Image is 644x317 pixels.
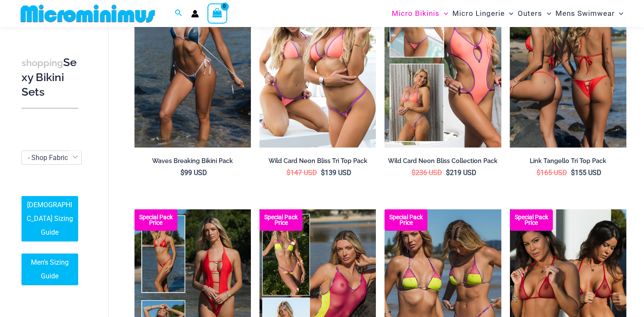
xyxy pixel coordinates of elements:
img: MM SHOP LOGO FLAT [17,4,159,23]
a: Waves Breaking Bikini Pack [134,157,251,168]
span: Menu Toggle [440,3,448,24]
h2: Wild Card Neon Bliss Collection Pack [385,157,501,165]
span: $ [180,169,184,177]
a: Wild Card Neon Bliss Collection Pack [385,157,501,168]
a: Micro BikinisMenu ToggleMenu Toggle [390,3,450,24]
bdi: 99 USD [180,169,207,177]
a: Mens SwimwearMenu ToggleMenu Toggle [553,3,626,24]
span: - Shop Fabric Type [22,151,81,164]
a: Men’s Sizing Guide [21,254,78,285]
a: [DEMOGRAPHIC_DATA] Sizing Guide [21,196,78,242]
a: OutersMenu ToggleMenu Toggle [516,3,553,24]
a: Search icon link [175,8,183,19]
span: Menu Toggle [615,3,623,24]
h2: Waves Breaking Bikini Pack [134,157,251,165]
h2: Wild Card Neon Bliss Tri Top Pack [259,157,376,165]
span: shopping [21,57,63,68]
a: Wild Card Neon Bliss Tri Top Pack [259,157,376,168]
bdi: 147 USD [287,169,317,177]
nav: Site Navigation [388,1,627,26]
b: Special Pack Price [510,214,553,226]
a: Link Tangello Tri Top Pack [510,157,626,168]
a: Account icon link [191,10,199,18]
span: $ [571,169,575,177]
span: Menu Toggle [505,3,513,24]
bdi: 165 USD [537,169,567,177]
span: Micro Lingerie [452,3,505,24]
span: Micro Bikinis [392,3,440,24]
a: View Shopping Cart, empty [208,3,227,23]
bdi: 236 USD [412,169,442,177]
h2: Link Tangello Tri Top Pack [510,157,626,165]
span: Menu Toggle [543,3,551,24]
span: Mens Swimwear [555,3,615,24]
b: Special Pack Price [385,214,427,226]
b: Special Pack Price [259,214,302,226]
span: Outers [518,3,543,24]
bdi: 219 USD [446,169,476,177]
a: Micro LingerieMenu ToggleMenu Toggle [450,3,516,24]
span: $ [537,169,540,177]
bdi: 139 USD [321,169,351,177]
span: $ [321,169,325,177]
span: - Shop Fabric Type [21,151,82,165]
h3: Sexy Bikini Sets [21,55,78,99]
span: - Shop Fabric Type [28,154,84,162]
bdi: 155 USD [571,169,601,177]
span: $ [446,169,450,177]
b: Special Pack Price [134,214,177,226]
span: $ [412,169,415,177]
span: $ [287,169,290,177]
